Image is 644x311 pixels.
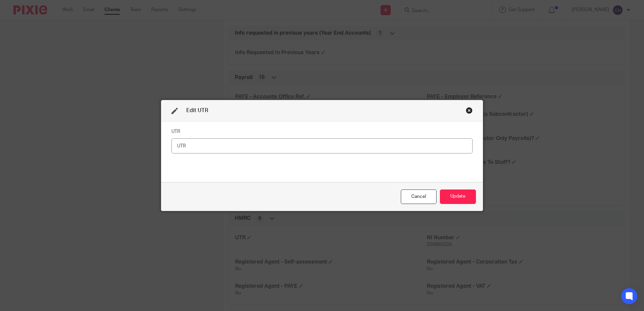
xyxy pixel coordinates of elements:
label: UTR [171,128,180,135]
span: Edit UTR [186,108,208,113]
div: Close this dialog window [401,189,437,204]
button: Update [440,189,476,204]
input: UTR [171,138,473,153]
div: Close this dialog window [466,107,473,114]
